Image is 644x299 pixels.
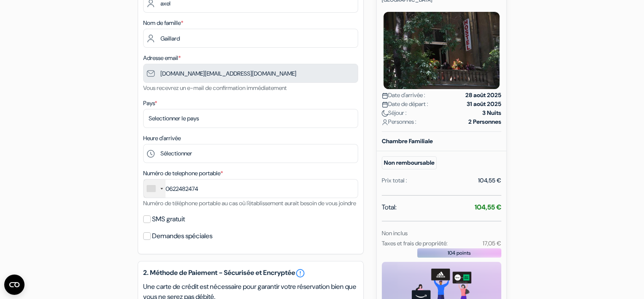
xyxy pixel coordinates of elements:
label: Nom de famille [143,19,183,27]
label: SMS gratuit [152,213,185,225]
span: Séjour : [382,109,407,117]
h5: 2. Méthode de Paiement - Sécurisée et Encryptée [143,268,358,278]
small: 17,05 € [482,239,501,247]
small: Non remboursable [382,156,437,169]
label: Heure d'arrivée [143,134,181,143]
strong: 104,55 € [475,203,501,212]
span: Date de départ : [382,100,428,109]
input: Entrer le nom de famille [143,29,358,48]
small: Numéro de téléphone portable au cas où l'établissement aurait besoin de vous joindre [143,199,356,207]
label: Pays [143,99,157,108]
label: Numéro de telephone portable [143,169,223,178]
div: Prix total : [382,176,407,185]
img: calendar.svg [382,92,388,99]
small: Non inclus [382,229,408,237]
label: Adresse email [143,54,181,63]
small: Vous recevrez un e-mail de confirmation immédiatement [143,84,287,92]
strong: 2 Personnes [468,117,501,126]
input: Entrer adresse e-mail [143,64,358,83]
span: Personnes : [382,117,416,126]
a: error_outline [295,268,305,278]
strong: 3 Nuits [482,109,501,117]
span: Date d'arrivée : [382,91,425,100]
strong: 31 août 2025 [467,100,501,109]
b: Chambre Familiale [382,137,433,145]
span: Total: [382,202,397,212]
span: 104 points [448,249,471,257]
label: Demandes spéciales [152,230,212,242]
strong: 28 août 2025 [465,91,501,100]
img: moon.svg [382,110,388,117]
small: Taxes et frais de propriété: [382,239,448,247]
button: Ouvrir le widget CMP [4,275,24,295]
div: 104,55 € [478,176,501,185]
img: calendar.svg [382,101,388,108]
img: user_icon.svg [382,119,388,125]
